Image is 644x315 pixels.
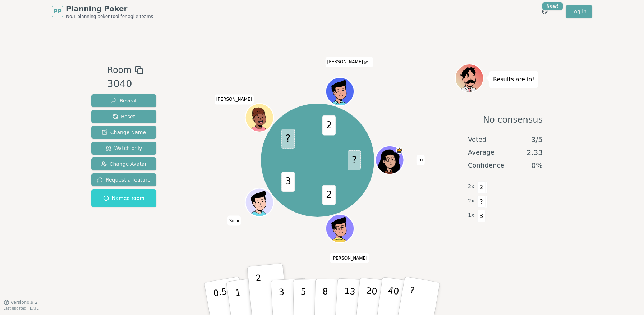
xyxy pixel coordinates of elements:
button: Request a feature [91,173,156,186]
span: No.1 planning poker tool for agile teams [66,14,153,19]
span: Average [468,147,494,157]
button: Change Avatar [91,157,156,170]
span: ? [477,196,486,208]
button: Reset [91,110,156,123]
span: 3 / 5 [531,134,543,145]
span: 0 % [531,160,543,170]
span: 3 [281,172,295,191]
span: Voted [468,134,487,145]
p: 2 [255,273,264,312]
a: PPPlanning PokerNo.1 planning poker tool for agile teams [52,4,153,19]
span: 2 x [468,197,474,205]
span: Named room [103,195,144,202]
button: Click to change your avatar [326,78,353,105]
span: Request a feature [97,176,151,183]
button: Version0.9.2 [4,300,38,305]
span: 2.33 [526,147,543,157]
span: (you) [363,61,372,64]
a: Log in [566,5,592,18]
span: PP [53,7,61,16]
span: Click to change your name [227,216,241,226]
span: 2 [322,185,335,205]
span: Reset [112,113,135,120]
span: 2 [477,181,486,193]
button: Watch only [91,142,156,155]
span: Change Avatar [101,160,147,168]
button: Named room [91,189,156,207]
span: Confidence [468,160,504,170]
span: Last updated: [DATE] [4,306,40,310]
span: ? [348,150,361,170]
span: Change Name [102,129,146,136]
span: Click to change your name [215,95,254,105]
span: Planning Poker [66,4,153,14]
span: Watch only [106,145,142,152]
button: New! [538,5,551,18]
span: 2 [322,115,335,135]
div: 3040 [107,77,143,91]
span: Version 0.9.2 [11,300,38,305]
span: Click to change your name [417,155,425,165]
span: No consensus [483,114,543,125]
button: Change Name [91,126,156,139]
span: ru is the host [396,147,403,154]
div: New! [542,2,563,10]
span: 1 x [468,211,474,219]
span: Room [107,64,132,77]
p: Results are in! [493,74,534,85]
span: Click to change your name [326,57,373,67]
button: Reveal [91,94,156,107]
span: 3 [477,210,486,222]
span: ? [281,129,295,149]
span: Reveal [111,97,137,104]
span: Click to change your name [330,253,369,263]
span: 2 x [468,183,474,191]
